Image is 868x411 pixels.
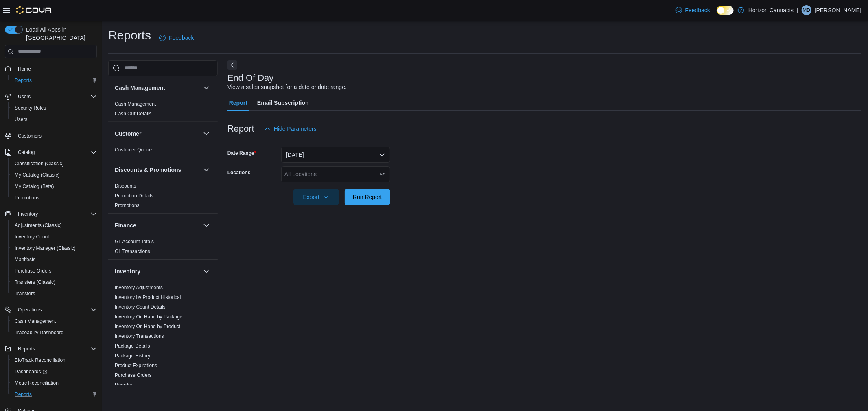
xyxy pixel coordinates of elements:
[15,222,62,229] span: Adjustments (Classic)
[8,114,100,125] button: Users
[115,323,180,330] span: Inventory On Hand by Product
[8,102,100,114] button: Security Roles
[11,103,97,113] span: Security Roles
[11,289,38,299] a: Transfers
[201,83,211,93] button: Cash Management
[11,367,50,376] a: Dashboards
[115,166,181,174] h3: Discounts & Promotions
[15,77,32,84] span: Reports
[115,183,136,189] a: Discounts
[11,103,49,113] a: Security Roles
[11,266,55,276] a: Purchase Orders
[201,165,211,175] button: Discounts & Promotions
[115,285,163,290] a: Inventory Adjustments
[115,248,150,255] span: GL Transactions
[8,169,100,181] button: My Catalog (Classic)
[11,367,97,376] span: Dashboards
[293,189,339,205] button: Export
[115,333,164,340] span: Inventory Transactions
[18,149,35,156] span: Catalog
[11,76,35,85] a: Reports
[261,121,320,137] button: Hide Parameters
[115,324,180,329] a: Inventory On Hand by Product
[108,283,218,403] div: Inventory
[379,171,385,177] button: Open list of options
[108,99,218,122] div: Cash Management
[15,234,49,240] span: Inventory Count
[227,150,256,156] label: Date Range
[11,221,97,230] span: Adjustments (Classic)
[15,209,97,219] span: Inventory
[685,6,710,14] span: Feedback
[345,189,390,205] button: Run Report
[11,182,57,191] a: My Catalog (Beta)
[115,343,150,349] a: Package Details
[115,304,166,310] a: Inventory Count Details
[115,166,200,174] button: Discounts & Promotions
[274,125,317,133] span: Hide Parameters
[18,307,42,313] span: Operations
[18,133,42,139] span: Customers
[227,169,251,176] label: Locations
[11,170,97,180] span: My Catalog (Classic)
[298,189,334,205] span: Export
[803,5,811,15] span: MD
[115,239,154,244] a: GL Account Totals
[8,158,100,169] button: Classification (Classic)
[201,221,211,230] button: Finance
[11,232,52,242] a: Inventory Count
[15,305,97,315] span: Operations
[15,368,47,375] span: Dashboards
[115,372,152,379] span: Purchase Orders
[201,129,211,138] button: Customer
[115,238,154,245] span: GL Account Totals
[11,328,97,337] span: Traceabilty Dashboard
[115,353,150,359] a: Package History
[227,60,237,70] button: Next
[2,63,100,75] button: Home
[15,172,60,178] span: My Catalog (Classic)
[18,93,31,100] span: Users
[227,73,274,83] h3: End Of Day
[115,294,181,301] span: Inventory by Product Historical
[2,343,100,355] button: Reports
[115,284,163,291] span: Inventory Adjustments
[108,145,218,158] div: Customer
[108,27,151,43] h1: Reports
[15,105,46,111] span: Security Roles
[115,203,140,208] a: Promotions
[11,389,35,399] a: Reports
[11,170,63,180] a: My Catalog (Classic)
[15,64,97,74] span: Home
[115,333,164,339] a: Inventory Transactions
[115,314,183,320] span: Inventory On Hand by Package
[15,318,56,324] span: Cash Management
[11,378,62,388] a: Metrc Reconciliation
[23,26,97,42] span: Load All Apps in [GEOGRAPHIC_DATA]
[11,193,97,203] span: Promotions
[8,220,100,231] button: Adjustments (Classic)
[11,182,97,191] span: My Catalog (Beta)
[672,2,713,18] a: Feedback
[115,130,200,138] button: Customer
[115,314,183,320] a: Inventory On Hand by Package
[8,181,100,192] button: My Catalog (Beta)
[115,382,132,388] a: Reorder
[15,147,97,157] span: Catalog
[11,289,97,299] span: Transfers
[11,159,67,169] a: Classification (Classic)
[15,290,35,297] span: Transfers
[8,277,100,288] button: Transfers (Classic)
[797,5,798,15] p: |
[11,193,43,203] a: Promotions
[115,111,152,117] a: Cash Out Details
[815,5,861,15] p: [PERSON_NAME]
[115,221,136,229] h3: Finance
[748,5,794,15] p: Horizon Cannabis
[227,124,254,134] h3: Report
[2,208,100,220] button: Inventory
[8,366,100,377] a: Dashboards
[15,391,32,398] span: Reports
